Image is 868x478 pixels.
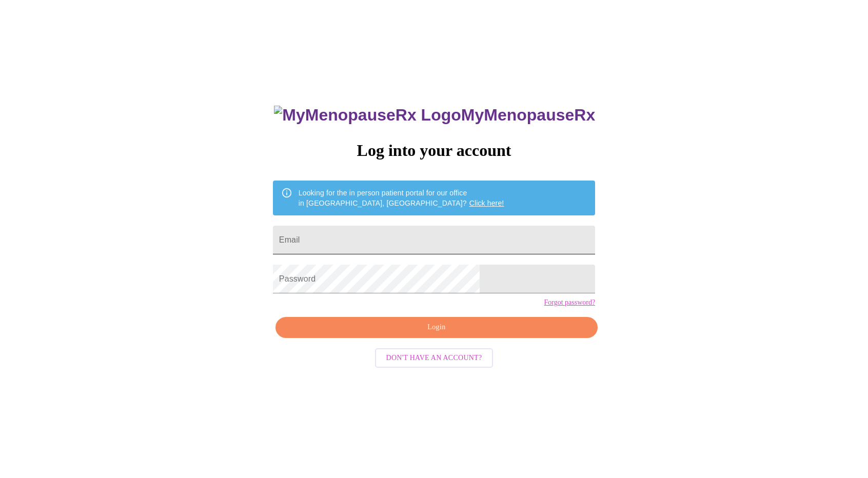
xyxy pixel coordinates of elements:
a: Don't have an account? [372,353,496,362]
span: Don't have an account? [386,352,482,365]
h3: MyMenopauseRx [274,106,595,125]
button: Login [275,317,598,338]
a: Click here! [469,199,504,207]
div: Looking for the in person patient portal for our office in [GEOGRAPHIC_DATA], [GEOGRAPHIC_DATA]? [299,184,504,212]
a: Forgot password? [544,298,595,307]
img: MyMenopauseRx Logo [274,106,461,125]
span: Login [287,321,586,334]
button: Don't have an account? [375,348,494,368]
h3: Log into your account [273,141,595,160]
